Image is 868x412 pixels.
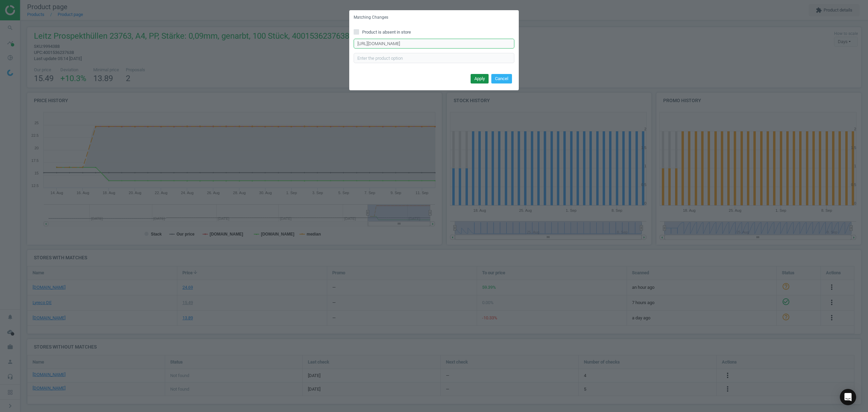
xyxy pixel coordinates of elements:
[354,39,514,49] input: Enter correct product URL
[840,389,856,405] div: Open Intercom Messenger
[361,29,412,35] span: Product is absent in store
[354,53,514,63] input: Enter the product option
[354,15,388,20] h5: Matching Changes
[471,74,489,83] button: Apply
[491,74,512,83] button: Cancel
